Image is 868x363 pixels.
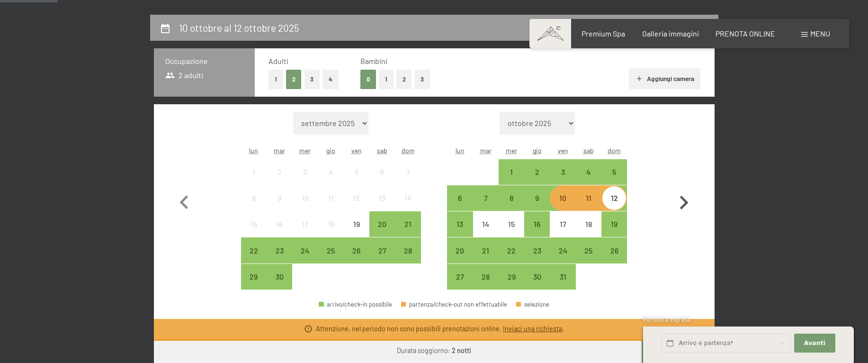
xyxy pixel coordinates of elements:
div: arrivo/check-in possibile [473,185,499,211]
div: Mon Sep 15 2025 [241,211,267,237]
a: Premium Spa [582,29,625,38]
div: Sun Sep 21 2025 [395,211,421,237]
div: 27 [448,273,472,297]
div: Sat Sep 06 2025 [369,159,395,185]
div: arrivo/check-in possibile [601,237,627,263]
div: Mon Oct 20 2025 [447,237,473,263]
div: Mon Oct 13 2025 [447,211,473,237]
div: Sun Sep 07 2025 [395,159,421,185]
div: arrivo/check-in non effettuabile [318,185,344,211]
div: 9 [525,194,549,218]
span: Avanti [804,339,825,347]
div: arrivo/check-in non effettuabile [344,211,369,237]
div: 20 [370,220,394,244]
div: Mon Oct 06 2025 [447,185,473,211]
div: arrivo/check-in possibile [473,237,499,263]
div: arrivo/check-in possibile [499,185,524,211]
abbr: venerdì [558,146,568,154]
div: Attenzione, nel periodo non sono possibili prenotazioni online. . [316,324,564,334]
div: arrivo/check-in possibile [524,185,550,211]
div: arrivo/check-in non effettuabile [267,185,292,211]
div: Sun Oct 12 2025 [601,185,627,211]
div: 6 [370,168,394,192]
div: Tue Oct 21 2025 [473,237,499,263]
div: arrivo/check-in possibile [369,237,395,263]
div: Tue Sep 16 2025 [267,211,292,237]
div: 4 [319,168,343,192]
div: Thu Oct 30 2025 [524,264,550,290]
abbr: domenica [402,146,415,154]
b: 2 notti [452,346,471,354]
div: arrivo/check-in possibile [447,185,473,211]
div: arrivo/check-in non effettuabile [267,159,292,185]
div: 28 [396,247,420,271]
div: arrivo/check-in possibile [499,264,524,290]
span: PRENOTA ONLINE [716,29,775,38]
div: Thu Oct 16 2025 [524,211,550,237]
div: arrivo/check-in non effettuabile [318,159,344,185]
div: 5 [602,168,626,192]
div: arrivo/check-in possibile [447,211,473,237]
div: Fri Oct 24 2025 [550,237,575,263]
div: Wed Oct 29 2025 [499,264,524,290]
abbr: giovedì [326,146,335,154]
div: Fri Sep 12 2025 [344,185,369,211]
div: 8 [500,194,523,218]
abbr: domenica [608,146,621,154]
div: arrivo/check-in possibile [601,211,627,237]
h3: Occupazione [165,56,243,66]
button: Mese successivo [670,112,698,290]
div: Tue Oct 14 2025 [473,211,499,237]
div: 18 [319,220,343,244]
div: arrivo/check-in possibile [550,237,575,263]
div: Mon Sep 08 2025 [241,185,267,211]
span: 2 adulti [165,70,204,81]
abbr: martedì [274,146,285,154]
div: Wed Sep 03 2025 [292,159,318,185]
abbr: martedì [480,146,492,154]
div: 29 [242,273,266,297]
div: Tue Oct 07 2025 [473,185,499,211]
span: Richiesta express [643,316,690,323]
div: Tue Sep 23 2025 [267,237,292,263]
div: arrivo/check-in non effettuabile [241,185,267,211]
div: 24 [551,247,574,271]
div: arrivo/check-in possibile [499,237,524,263]
div: 3 [551,168,574,192]
button: 4 [322,70,339,89]
span: Menu [810,29,830,38]
abbr: venerdì [351,146,362,154]
div: arrivo/check-in non effettuabile [241,211,267,237]
div: Fri Sep 26 2025 [344,237,369,263]
div: 27 [370,247,394,271]
div: arrivo/check-in possibile [524,264,550,290]
abbr: lunedì [456,146,465,154]
div: Fri Oct 10 2025 [550,185,575,211]
div: 9 [268,194,291,218]
a: Galleria immagini [642,29,699,38]
div: 22 [242,247,266,271]
div: arrivo/check-in possibile [447,264,473,290]
div: Thu Oct 02 2025 [524,159,550,185]
div: 1 [500,168,523,192]
div: 29 [500,273,523,297]
div: 2 [268,168,291,192]
div: 17 [293,220,317,244]
div: 7 [474,194,498,218]
div: Tue Oct 28 2025 [473,264,499,290]
div: 31 [551,273,574,297]
div: arrivo/check-in non effettuabile [395,159,421,185]
div: arrivo/check-in possibile [576,237,601,263]
button: Avanti [794,334,835,353]
div: 21 [474,247,498,271]
div: 13 [448,220,472,244]
div: arrivo/check-in possibile [292,237,318,263]
button: 3 [304,70,320,89]
div: 7 [396,168,420,192]
div: arrivo/check-in non effettuabile [241,159,267,185]
div: arrivo/check-in possibile [499,159,524,185]
div: Sun Oct 26 2025 [601,237,627,263]
div: 30 [268,273,291,297]
abbr: sabato [377,146,387,154]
